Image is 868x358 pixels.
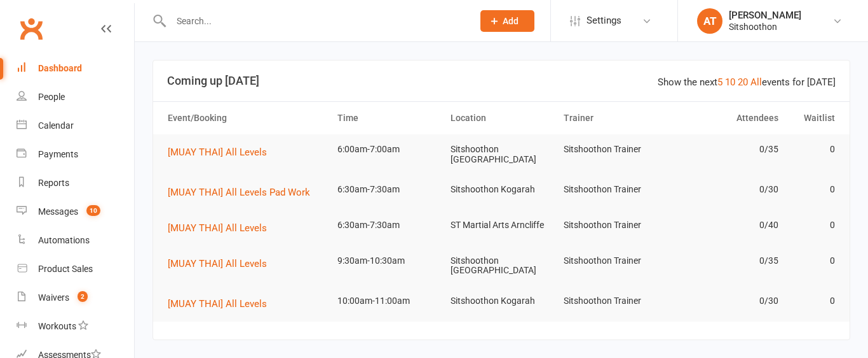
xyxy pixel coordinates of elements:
[558,210,671,240] td: Sitshoothon Trainer
[671,134,784,164] td: 0/35
[38,92,65,102] div: People
[671,175,784,204] td: 0/30
[445,286,558,316] td: Sitshoothon Kogarah
[167,75,836,87] h3: Coming up [DATE]
[168,256,276,271] button: [MUAY THAI] All Levels
[750,76,762,88] a: All
[17,312,134,341] a: Workouts
[38,321,76,331] div: Workouts
[587,6,621,35] span: Settings
[168,145,276,160] button: [MUAY THAI] All Levels
[78,291,88,302] span: 2
[38,178,69,188] div: Reports
[658,75,836,90] div: Show the next events for [DATE]
[38,206,78,217] div: Messages
[558,246,671,276] td: Sitshoothon Trainer
[168,185,319,200] button: [MUAY THAI] All Levels Pad Work
[38,120,74,131] div: Calendar
[480,10,534,32] button: Add
[332,210,445,240] td: 6:30am-7:30am
[332,102,445,134] th: Time
[729,10,801,21] div: [PERSON_NAME]
[17,197,134,226] a: Messages 10
[332,286,445,316] td: 10:00am-11:00am
[38,292,69,303] div: Waivers
[168,298,267,310] span: [MUAY THAI] All Levels
[784,210,841,240] td: 0
[671,246,784,276] td: 0/35
[17,111,134,140] a: Calendar
[725,76,735,88] a: 10
[332,246,445,276] td: 9:30am-10:30am
[697,8,722,34] div: AT
[86,205,100,216] span: 10
[17,83,134,111] a: People
[168,187,310,198] span: [MUAY THAI] All Levels Pad Work
[38,63,82,73] div: Dashboard
[784,246,841,276] td: 0
[445,210,558,240] td: ST Martial Arts Arncliffe
[17,54,134,83] a: Dashboard
[168,258,267,269] span: [MUAY THAI] All Levels
[784,102,841,134] th: Waitlist
[729,21,801,32] div: Sitshoothon
[671,102,784,134] th: Attendees
[38,264,93,274] div: Product Sales
[717,76,722,88] a: 5
[17,255,134,283] a: Product Sales
[38,149,78,159] div: Payments
[784,286,841,316] td: 0
[558,102,671,134] th: Trainer
[558,286,671,316] td: Sitshoothon Trainer
[38,235,90,245] div: Automations
[671,210,784,240] td: 0/40
[445,175,558,204] td: Sitshoothon Kogarah
[784,175,841,204] td: 0
[168,296,276,311] button: [MUAY THAI] All Levels
[784,134,841,164] td: 0
[503,16,519,26] span: Add
[332,134,445,164] td: 6:00am-7:00am
[17,169,134,197] a: Reports
[445,246,558,286] td: Sitshoothon [GEOGRAPHIC_DATA]
[445,134,558,175] td: Sitshoothon [GEOGRAPHIC_DATA]
[168,147,267,158] span: [MUAY THAI] All Levels
[168,220,276,236] button: [MUAY THAI] All Levels
[332,175,445,204] td: 6:30am-7:30am
[445,102,558,134] th: Location
[558,175,671,204] td: Sitshoothon Trainer
[168,222,267,234] span: [MUAY THAI] All Levels
[17,226,134,255] a: Automations
[738,76,748,88] a: 20
[17,283,134,312] a: Waivers 2
[17,140,134,169] a: Payments
[167,12,464,30] input: Search...
[15,13,47,45] a: Clubworx
[162,102,332,134] th: Event/Booking
[558,134,671,164] td: Sitshoothon Trainer
[671,286,784,316] td: 0/30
